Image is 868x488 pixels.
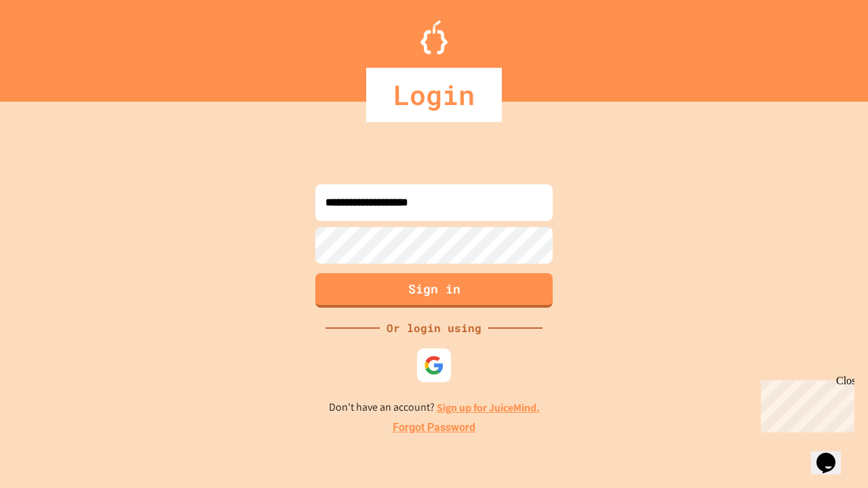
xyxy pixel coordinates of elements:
a: Sign up for JuiceMind. [437,401,540,415]
iframe: chat widget [755,375,854,432]
div: Chat with us now!Close [5,5,94,86]
a: Forgot Password [393,420,475,436]
p: Don't have an account? [329,399,540,416]
img: google-icon.svg [424,355,444,375]
iframe: chat widget [811,434,854,474]
img: Logo.svg [420,20,448,54]
div: Login [366,68,502,122]
div: Or login using [380,320,488,336]
button: Sign in [315,273,553,308]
